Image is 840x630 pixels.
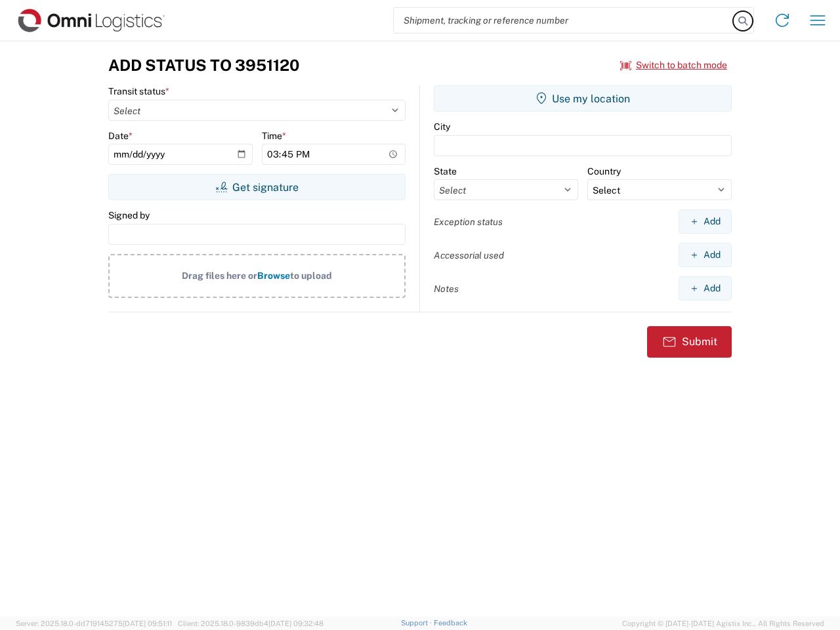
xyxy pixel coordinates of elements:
[679,243,732,267] button: Add
[620,54,727,76] button: Switch to batch mode
[108,85,169,97] label: Transit status
[182,270,257,281] span: Drag files here or
[262,130,286,142] label: Time
[257,270,290,281] span: Browse
[123,619,172,627] span: [DATE] 09:51:11
[434,165,457,177] label: State
[434,249,504,261] label: Accessorial used
[108,209,150,221] label: Signed by
[394,8,734,33] input: Shipment, tracking or reference number
[679,276,732,301] button: Add
[268,619,324,627] span: [DATE] 09:32:48
[290,270,332,281] span: to upload
[16,619,172,627] span: Server: 2025.18.0-dd719145275
[587,165,621,177] label: Country
[108,130,133,142] label: Date
[434,216,503,228] label: Exception status
[622,618,824,629] span: Copyright © [DATE]-[DATE] Agistix Inc., All Rights Reserved
[434,619,467,627] a: Feedback
[108,174,406,200] button: Get signature
[434,121,450,133] label: City
[178,619,324,627] span: Client: 2025.18.0-9839db4
[108,56,299,75] h3: Add Status to 3951120
[401,619,434,627] a: Support
[434,85,732,112] button: Use my location
[647,326,732,358] button: Submit
[434,283,459,295] label: Notes
[679,209,732,234] button: Add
